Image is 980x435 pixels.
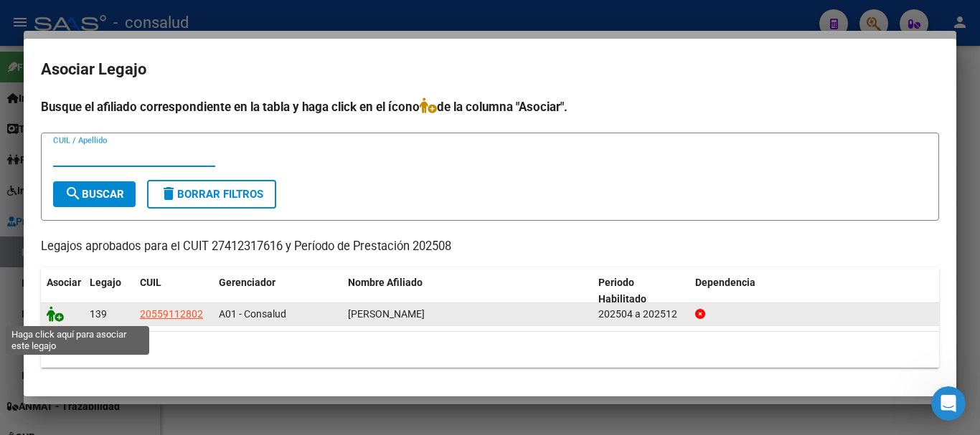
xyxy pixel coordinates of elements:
span: Nombre Afiliado [348,277,423,288]
h4: Busque el afiliado correspondiente en la tabla y haga click en el ícono de la columna "Asociar". [41,97,939,116]
span: Legajo [90,277,121,288]
span: Gerenciador [219,277,275,288]
span: ROBLEDO AXEL JOHANN [348,308,425,320]
span: Borrar Filtros [160,188,263,201]
datatable-header-cell: Periodo Habilitado [593,267,689,315]
span: Asociar [47,277,81,288]
span: 139 [90,308,107,320]
datatable-header-cell: Nombre Afiliado [342,267,593,315]
datatable-header-cell: Gerenciador [213,267,342,315]
span: A01 - Consalud [219,308,286,320]
datatable-header-cell: CUIL [134,267,213,315]
span: Buscar [65,188,124,201]
mat-icon: delete [160,185,177,202]
h2: Asociar Legajo [41,56,939,83]
button: Buscar [53,181,136,207]
iframe: Intercom live chat [931,386,966,421]
span: Dependencia [695,277,755,288]
span: 20559112802 [140,308,203,320]
span: Periodo Habilitado [598,277,646,305]
div: 1 registros [41,332,939,368]
datatable-header-cell: Legajo [84,267,134,315]
button: Borrar Filtros [147,180,276,209]
datatable-header-cell: Asociar [41,267,84,315]
p: Legajos aprobados para el CUIT 27412317616 y Período de Prestación 202508 [41,238,939,256]
mat-icon: search [65,185,82,202]
span: CUIL [140,277,161,288]
div: 202504 a 202512 [598,306,684,322]
datatable-header-cell: Dependencia [689,267,940,315]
